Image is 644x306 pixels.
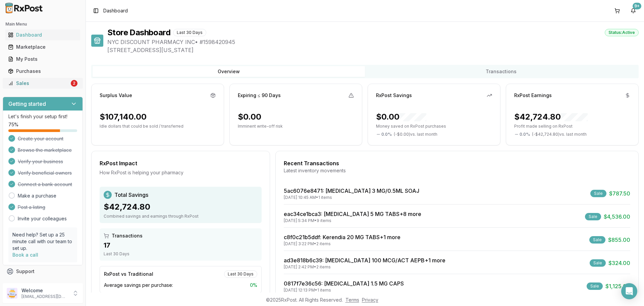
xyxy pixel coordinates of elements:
[8,56,77,62] div: My Posts
[3,277,83,290] button: Feedback
[284,280,404,287] a: 0817f7e36c56: [MEDICAL_DATA] 1.5 MG CAPS
[5,77,80,89] a: Sales2
[605,29,639,36] div: Status: Active
[3,66,83,77] button: Purchases
[3,3,46,13] img: RxPost Logo
[18,170,72,176] span: Verify beneficial owners
[284,241,400,247] div: [DATE] 3:22 PM • 2 items
[590,190,606,197] div: Sale
[5,21,80,27] h2: Main Menu
[381,132,392,137] span: 0.0 %
[104,271,153,277] div: RxPost vs Traditional
[8,68,77,75] div: Purchases
[605,282,630,290] span: $1,125.00
[514,112,588,122] div: $42,724.80
[5,29,80,41] a: Dashboard
[284,218,421,223] div: [DATE] 5:34 PM • 9 items
[18,135,63,142] span: Create your account
[5,53,80,65] a: My Posts
[21,294,68,299] p: [EMAIL_ADDRESS][DOMAIN_NAME]
[93,66,365,77] button: Overview
[284,234,400,241] a: c8f0c21b5ddf: Kerendia 20 MG TABS+1 more
[8,44,77,50] div: Marketplace
[604,213,630,221] span: $4,536.00
[345,297,359,303] a: Terms
[104,241,258,250] div: 17
[238,124,354,129] p: Imminent write-off risk
[100,169,262,176] div: How RxPost is helping your pharmacy
[628,5,639,16] button: 9+
[3,265,83,277] button: Support
[100,92,132,99] div: Surplus Value
[104,202,258,212] div: $42,724.80
[104,282,173,289] span: Average savings per purchase:
[514,124,630,129] p: Profit made selling on RxPost
[18,215,67,222] a: Invite your colleagues
[5,65,80,77] a: Purchases
[284,187,419,194] a: 5ac6076e8471: [MEDICAL_DATA] 3 MG/0.5ML SOAJ
[71,80,77,87] div: 2
[585,213,601,220] div: Sale
[532,132,587,137] span: ( - $42,724.80 ) vs. last month
[173,29,206,36] div: Last 30 Days
[284,159,630,167] div: Recent Transactions
[112,232,143,239] span: Transactions
[3,78,83,89] button: Sales2
[5,41,80,53] a: Marketplace
[365,66,637,77] button: Transactions
[107,27,170,38] h1: Store Dashboard
[284,167,630,174] div: Latest inventory movements
[284,211,421,217] a: eac34ce1bca3: [MEDICAL_DATA] 5 MG TABS+8 more
[8,32,77,38] div: Dashboard
[18,192,56,199] a: Make a purchase
[284,288,404,293] div: [DATE] 12:13 PM • 1 items
[12,252,38,258] a: Book a call
[104,251,258,257] div: Last 30 Days
[12,231,73,252] p: Need help? Set up a 25 minute call with our team to set up.
[520,132,530,137] span: 0.0 %
[238,112,261,122] div: $0.00
[21,287,68,294] p: Welcome
[7,288,17,299] img: User avatar
[608,236,630,244] span: $855.00
[3,54,83,64] button: My Posts
[224,270,257,278] div: Last 30 Days
[238,92,281,99] div: Expiring ≤ 90 Days
[18,158,63,165] span: Verify your business
[514,92,552,99] div: RxPost Earnings
[104,214,258,219] div: Combined savings and earnings through RxPost
[8,100,46,108] h3: Getting started
[284,257,445,264] a: ad3e818b6c39: [MEDICAL_DATA] 100 MCG/ACT AEPB+1 more
[18,147,72,154] span: Browse the marketplace
[590,259,606,267] div: Sale
[284,195,419,200] div: [DATE] 10:45 AM • 1 items
[284,264,445,270] div: [DATE] 2:42 PM • 2 items
[100,124,216,129] p: Idle dollars that could be sold / transferred
[8,80,69,87] div: Sales
[107,46,639,54] span: [STREET_ADDRESS][US_STATE]
[18,181,72,188] span: Connect a bank account
[376,124,492,129] p: Money saved on RxPost purchases
[103,7,128,14] span: Dashboard
[376,112,426,122] div: $0.00
[100,159,262,167] div: RxPost Impact
[589,236,605,244] div: Sale
[609,189,630,198] span: $787.50
[100,112,147,122] div: $107,140.00
[8,121,18,128] span: 75 %
[8,113,77,120] p: Let's finish your setup first!
[621,283,637,299] div: Open Intercom Messenger
[394,132,437,137] span: ( - $0.00 ) vs. last month
[376,92,412,99] div: RxPost Savings
[250,282,257,289] span: 0 %
[633,3,641,9] div: 9+
[587,282,603,290] div: Sale
[3,30,83,40] button: Dashboard
[608,259,630,267] span: $324.00
[103,7,128,14] nav: breadcrumb
[107,38,639,46] span: NYC DISCOUNT PHARMACY INC • # 1598420945
[114,191,148,199] span: Total Savings
[3,42,83,52] button: Marketplace
[362,297,378,303] a: Privacy
[16,280,39,287] span: Feedback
